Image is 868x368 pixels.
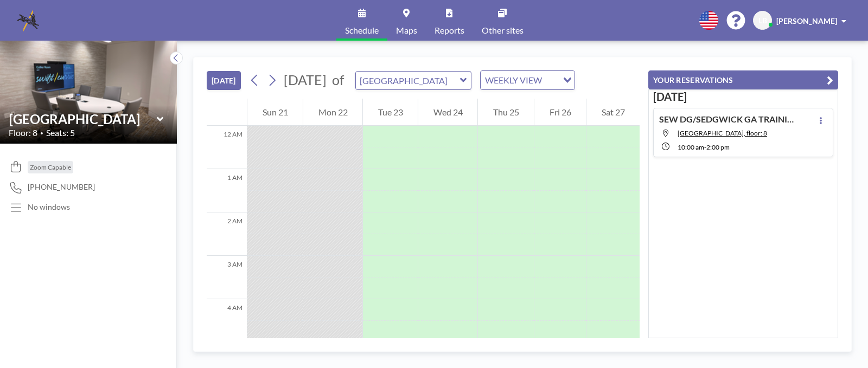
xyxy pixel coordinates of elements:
[30,163,71,171] span: Zoom Capable
[776,16,837,25] span: [PERSON_NAME]
[40,130,43,137] span: •
[356,72,460,89] input: Brookwood Room
[648,70,838,89] button: YOUR RESERVATIONS
[345,26,379,35] span: Schedule
[758,16,767,25] span: LB
[207,71,241,90] button: [DATE]
[332,72,344,88] span: of
[534,99,586,126] div: Fri 26
[17,10,39,31] img: organization-logo
[9,127,37,138] span: Floor: 8
[478,99,534,126] div: Thu 25
[28,182,95,192] span: [PHONE_NUMBER]
[678,143,704,151] span: 10:00 AM
[482,26,524,35] span: Other sites
[207,212,247,256] div: 2 AM
[586,99,640,126] div: Sat 27
[435,26,464,35] span: Reports
[46,127,75,138] span: Seats: 5
[706,143,730,151] span: 2:00 PM
[678,129,767,137] span: Brookwood Room, floor: 8
[247,99,303,126] div: Sun 21
[28,202,70,212] p: No windows
[418,99,477,126] div: Wed 24
[481,71,575,89] div: Search for option
[207,126,247,169] div: 12 AM
[9,111,157,127] input: Brookwood Room
[704,143,706,151] span: -
[207,299,247,343] div: 4 AM
[545,73,557,87] input: Search for option
[207,256,247,299] div: 3 AM
[363,99,418,126] div: Tue 23
[659,114,795,125] h4: SEW DG/SEDGWICK GA TRAINING SEMINAR
[207,169,247,212] div: 1 AM
[653,90,833,104] h3: [DATE]
[396,26,417,35] span: Maps
[303,99,362,126] div: Mon 22
[284,72,327,88] span: [DATE]
[483,73,544,87] span: WEEKLY VIEW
